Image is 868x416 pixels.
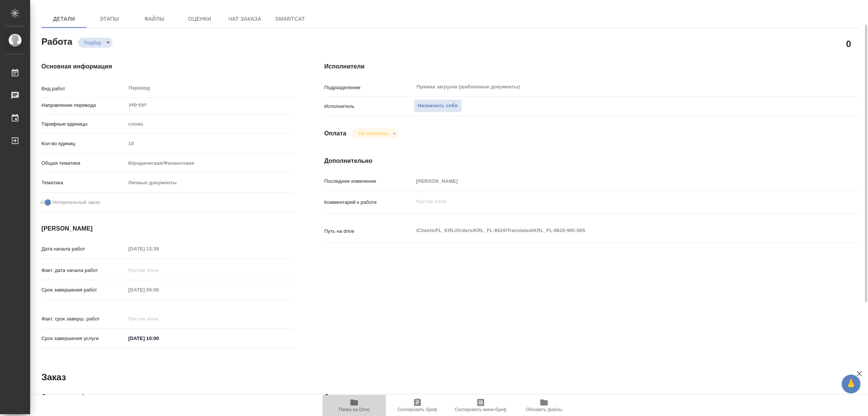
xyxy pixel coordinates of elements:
span: Папка на Drive [339,407,370,412]
button: Не оплачена [356,130,390,137]
input: Пустое поле [126,265,192,276]
h2: Заказ [41,371,66,383]
span: Оценки [182,14,218,24]
p: Тарифные единицы [41,120,126,128]
button: Обновить файлы [512,395,576,416]
p: Факт. дата начала работ [41,267,126,274]
input: Пустое поле [414,176,815,187]
p: Путь на drive [324,228,414,235]
p: Общая тематика [41,159,126,167]
div: Подбор [78,38,113,48]
p: Подразделение [324,84,414,91]
span: Детали [46,14,82,24]
button: Подбор [82,39,104,46]
p: Исполнитель [324,103,414,110]
h4: [PERSON_NAME] [41,224,294,233]
h4: Основная информация [41,62,294,71]
div: Юридическая/Финансовая [126,157,294,170]
h4: Дополнительно [324,156,860,165]
span: Чат заказа [227,14,263,24]
span: Файлы [136,14,173,24]
span: Нотариальный заказ [52,199,100,206]
p: Кол-во единиц [41,140,126,147]
span: SmartCat [272,14,308,24]
p: Срок завершения услуги [41,335,126,342]
textarea: /Clients/FL_KRL/Orders/KRL_FL-8620/Translated/KRL_FL-8620-WK-005 [414,224,815,237]
button: Назначить себя [414,99,462,112]
button: Скопировать бриф [386,395,449,416]
h4: Основная информация [41,392,294,401]
input: Пустое поле [126,138,294,149]
button: Скопировать мини-бриф [449,395,512,416]
h2: Работа [41,34,72,48]
p: Последнее изменение [324,178,414,185]
p: Срок завершения работ [41,286,126,294]
span: Этапы [91,14,127,24]
p: Вид работ [41,85,126,93]
h4: Дополнительно [324,392,860,401]
input: ✎ Введи что-нибудь [126,333,192,344]
p: Комментарий к работе [324,199,414,206]
span: Скопировать мини-бриф [455,407,506,412]
h2: 0 [846,37,851,50]
input: Пустое поле [126,313,192,324]
p: Факт. срок заверш. работ [41,315,126,323]
div: слово [126,118,294,131]
p: Направление перевода [41,102,126,109]
input: Пустое поле [126,243,192,254]
button: Папка на Drive [322,395,386,416]
button: 🙏 [842,375,860,393]
span: 🙏 [845,376,857,392]
h4: Оплата [324,129,347,138]
h4: Исполнители [324,62,860,71]
span: Скопировать бриф [397,407,437,412]
div: Подбор [352,128,399,138]
span: Обновить файлы [526,407,562,412]
span: Назначить себя [418,102,458,110]
p: Дата начала работ [41,245,126,253]
input: Пустое поле [126,284,192,295]
p: Тематика [41,179,126,187]
div: Личные документы [126,176,294,189]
